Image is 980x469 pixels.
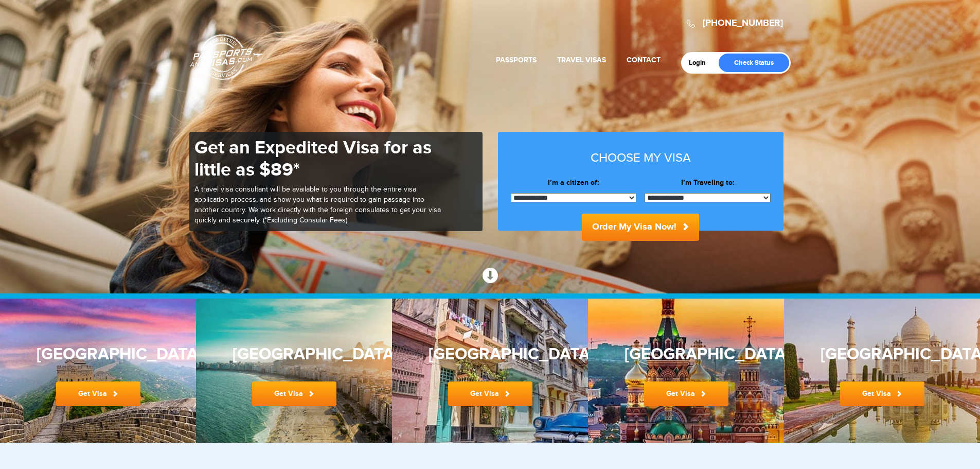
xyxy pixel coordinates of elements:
[582,214,699,241] button: Order My Visa Now!
[557,56,606,64] a: Travel Visas
[689,59,713,67] a: Login
[719,54,789,72] a: Check Status
[233,345,356,363] h3: [GEOGRAPHIC_DATA]
[627,56,661,64] a: Contact
[190,34,263,80] a: Passports & [DOMAIN_NAME]
[511,178,637,188] label: I’m a citizen of:
[703,18,783,29] a: [PHONE_NUMBER]
[644,381,728,406] a: Get Visa
[511,151,771,165] h3: Choose my visa
[496,56,537,64] a: Passports
[821,345,944,363] h3: [GEOGRAPHIC_DATA]
[448,381,532,406] a: Get Visa
[625,345,748,363] h3: [GEOGRAPHIC_DATA]
[840,381,924,406] a: Get Visa
[194,137,441,181] h1: Get an Expedited Visa for as little as $89*
[194,185,441,226] p: A travel visa consultant will be available to you through the entire visa application process, an...
[429,345,552,363] h3: [GEOGRAPHIC_DATA]
[56,381,140,406] a: Get Visa
[645,178,771,188] label: I’m Traveling to:
[37,345,160,363] h3: [GEOGRAPHIC_DATA]
[252,381,336,406] a: Get Visa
